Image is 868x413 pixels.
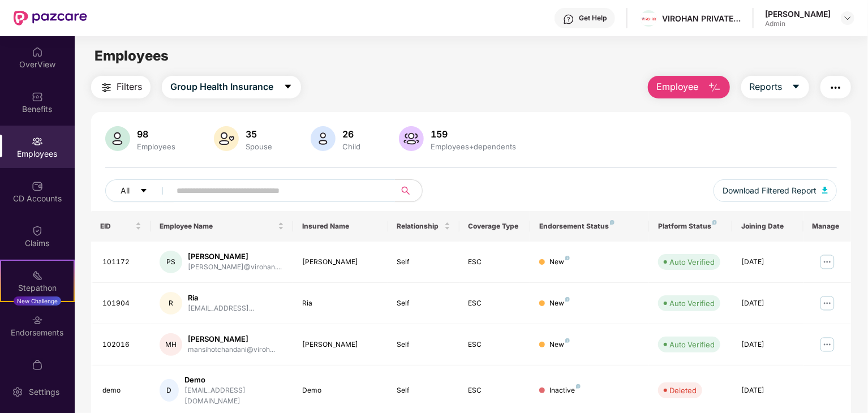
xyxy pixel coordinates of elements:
img: svg+xml;base64,PHN2ZyB4bWxucz0iaHR0cDovL3d3dy53My5vcmcvMjAwMC9zdmciIHdpZHRoPSI4IiBoZWlnaHQ9IjgiIH... [565,256,570,260]
div: mansihotchandani@viroh... [188,345,275,355]
img: svg+xml;base64,PHN2ZyBpZD0iTXlfT3JkZXJzIiBkYXRhLW5hbWU9Ik15IE9yZGVycyIgeG1sbnM9Imh0dHA6Ly93d3cudz... [32,359,43,371]
div: Platform Status [658,222,723,231]
div: Ria [188,292,254,303]
span: Employee Name [160,222,276,231]
img: svg+xml;base64,PHN2ZyBpZD0iSGVscC0zMngzMiIgeG1sbnM9Imh0dHA6Ly93d3cudzMub3JnLzIwMDAvc3ZnIiB3aWR0aD... [563,14,574,25]
div: Employees [135,142,178,151]
div: 101172 [102,257,141,268]
img: svg+xml;base64,PHN2ZyBpZD0iQmVuZWZpdHMiIHhtbG5zPSJodHRwOi8vd3d3LnczLm9yZy8yMDAwL3N2ZyIgd2lkdGg9Ij... [32,91,43,102]
div: Endorsement Status [539,222,640,231]
img: svg+xml;base64,PHN2ZyB4bWxucz0iaHR0cDovL3d3dy53My5vcmcvMjAwMC9zdmciIHdpZHRoPSI4IiBoZWlnaHQ9IjgiIH... [610,220,615,225]
button: Filters [91,76,151,98]
button: Reportscaret-down [741,76,809,98]
img: manageButton [818,335,836,354]
img: svg+xml;base64,PHN2ZyBpZD0iQ0RfQWNjb3VudHMiIGRhdGEtbmFtZT0iQ0QgQWNjb3VudHMiIHhtbG5zPSJodHRwOi8vd3... [32,180,43,192]
th: EID [91,211,151,242]
div: MH [160,333,182,356]
button: search [394,179,423,202]
img: Virohan%20logo%20(1).jpg [641,13,657,25]
th: Employee Name [151,211,293,242]
th: Manage [803,211,851,242]
div: [PERSON_NAME]@virohan.... [188,262,282,273]
button: Employee [648,76,730,98]
span: Download Filtered Report [723,184,817,197]
button: Allcaret-down [105,179,174,202]
th: Insured Name [293,211,388,242]
div: ESC [469,257,522,268]
img: svg+xml;base64,PHN2ZyB4bWxucz0iaHR0cDovL3d3dy53My5vcmcvMjAwMC9zdmciIHdpZHRoPSIyMSIgaGVpZ2h0PSIyMC... [32,270,43,281]
span: EID [100,222,133,231]
div: Admin [765,19,831,28]
div: [PERSON_NAME] [765,8,831,19]
img: svg+xml;base64,PHN2ZyB4bWxucz0iaHR0cDovL3d3dy53My5vcmcvMjAwMC9zdmciIHdpZHRoPSIyNCIgaGVpZ2h0PSIyNC... [829,81,843,94]
span: Employees [94,48,169,64]
div: Self [397,385,450,396]
div: New [549,257,570,268]
div: [EMAIL_ADDRESS]... [188,303,254,314]
img: svg+xml;base64,PHN2ZyB4bWxucz0iaHR0cDovL3d3dy53My5vcmcvMjAwMC9zdmciIHdpZHRoPSI4IiBoZWlnaHQ9IjgiIH... [565,297,570,302]
div: Child [340,142,363,151]
div: ESC [469,339,522,350]
div: Self [397,339,450,350]
div: Settings [25,386,63,398]
span: All [121,184,130,197]
img: svg+xml;base64,PHN2ZyB4bWxucz0iaHR0cDovL3d3dy53My5vcmcvMjAwMC9zdmciIHhtbG5zOnhsaW5rPSJodHRwOi8vd3... [822,187,828,193]
div: [PERSON_NAME] [302,257,379,268]
div: 98 [135,128,178,140]
div: [DATE] [741,339,794,350]
img: New Pazcare Logo [14,11,87,25]
div: Spouse [243,142,274,151]
img: svg+xml;base64,PHN2ZyBpZD0iSG9tZSIgeG1sbnM9Imh0dHA6Ly93d3cudzMub3JnLzIwMDAvc3ZnIiB3aWR0aD0iMjAiIG... [32,46,43,58]
div: [PERSON_NAME] [188,334,275,345]
button: Group Health Insurancecaret-down [162,76,301,98]
div: 102016 [102,339,141,350]
img: svg+xml;base64,PHN2ZyBpZD0iRHJvcGRvd24tMzJ4MzIiIHhtbG5zPSJodHRwOi8vd3d3LnczLm9yZy8yMDAwL3N2ZyIgd2... [843,14,852,23]
img: svg+xml;base64,PHN2ZyBpZD0iRW1wbG95ZWVzIiB4bWxucz0iaHR0cDovL3d3dy53My5vcmcvMjAwMC9zdmciIHdpZHRoPS... [32,136,43,147]
span: caret-down [792,82,801,92]
div: D [160,379,179,402]
div: demo [102,385,141,396]
img: svg+xml;base64,PHN2ZyBpZD0iU2V0dGluZy0yMHgyMCIgeG1sbnM9Imh0dHA6Ly93d3cudzMub3JnLzIwMDAvc3ZnIiB3aW... [12,386,23,398]
img: svg+xml;base64,PHN2ZyB4bWxucz0iaHR0cDovL3d3dy53My5vcmcvMjAwMC9zdmciIHhtbG5zOnhsaW5rPSJodHRwOi8vd3... [105,126,130,151]
div: 26 [340,128,363,140]
div: 101904 [102,298,141,309]
div: Self [397,257,450,268]
img: svg+xml;base64,PHN2ZyB4bWxucz0iaHR0cDovL3d3dy53My5vcmcvMjAwMC9zdmciIHhtbG5zOnhsaW5rPSJodHRwOi8vd3... [311,126,336,151]
div: [DATE] [741,385,794,396]
img: manageButton [818,253,836,271]
img: svg+xml;base64,PHN2ZyB4bWxucz0iaHR0cDovL3d3dy53My5vcmcvMjAwMC9zdmciIHdpZHRoPSI4IiBoZWlnaHQ9IjgiIH... [565,338,570,343]
div: Deleted [669,385,697,396]
th: Relationship [388,211,459,242]
div: [DATE] [741,298,794,309]
div: [PERSON_NAME] [188,251,282,262]
div: Self [397,298,450,309]
span: caret-down [140,187,148,196]
th: Coverage Type [459,211,531,242]
img: manageButton [818,294,836,312]
div: VIROHAN PRIVATE LIMITED [662,13,741,24]
th: Joining Date [732,211,803,242]
img: svg+xml;base64,PHN2ZyBpZD0iQ2xhaW0iIHhtbG5zPSJodHRwOi8vd3d3LnczLm9yZy8yMDAwL3N2ZyIgd2lkdGg9IjIwIi... [32,225,43,236]
button: Download Filtered Report [714,179,837,202]
div: [DATE] [741,257,794,268]
span: caret-down [283,82,293,92]
span: Employee [656,80,699,94]
div: Auto Verified [669,339,715,350]
img: svg+xml;base64,PHN2ZyB4bWxucz0iaHR0cDovL3d3dy53My5vcmcvMjAwMC9zdmciIHhtbG5zOnhsaW5rPSJodHRwOi8vd3... [708,81,721,94]
div: ESC [469,385,522,396]
div: Stepathon [1,282,74,294]
img: svg+xml;base64,PHN2ZyB4bWxucz0iaHR0cDovL3d3dy53My5vcmcvMjAwMC9zdmciIHhtbG5zOnhsaW5rPSJodHRwOi8vd3... [399,126,424,151]
span: Group Health Insurance [170,80,273,94]
span: search [394,186,416,195]
div: [EMAIL_ADDRESS][DOMAIN_NAME] [184,385,284,407]
div: ESC [469,298,522,309]
div: 159 [428,128,518,140]
div: [PERSON_NAME] [302,339,379,350]
img: svg+xml;base64,PHN2ZyB4bWxucz0iaHR0cDovL3d3dy53My5vcmcvMjAwMC9zdmciIHhtbG5zOnhsaW5rPSJodHRwOi8vd3... [214,126,239,151]
div: Demo [302,385,379,396]
div: PS [160,251,182,273]
div: 35 [243,128,274,140]
div: Inactive [549,385,581,396]
img: svg+xml;base64,PHN2ZyB4bWxucz0iaHR0cDovL3d3dy53My5vcmcvMjAwMC9zdmciIHdpZHRoPSI4IiBoZWlnaHQ9IjgiIH... [576,384,581,389]
span: Reports [750,80,783,94]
